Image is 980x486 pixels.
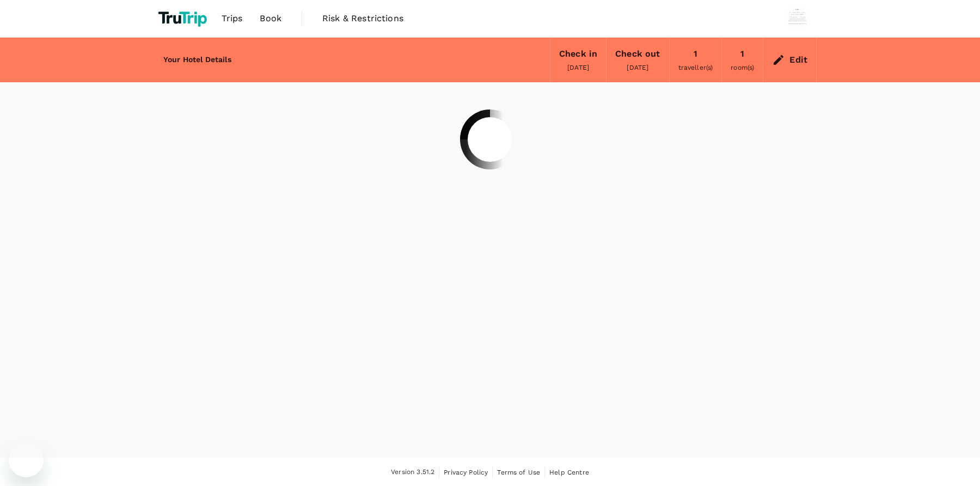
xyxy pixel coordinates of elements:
div: Check in [559,46,597,62]
span: room(s) [731,64,754,71]
span: Privacy Policy [444,469,488,476]
span: Trips [222,12,243,25]
span: Terms of Use [497,469,540,476]
img: TruTrip logo [155,7,213,31]
a: Privacy Policy [444,466,488,478]
span: [DATE] [567,64,589,71]
div: 1 [740,46,744,62]
div: 1 [694,46,697,62]
span: Book [260,12,281,25]
span: [DATE] [627,64,648,71]
span: Help Centre [549,469,589,476]
span: Version 3.51.2 [391,467,434,478]
div: Check out [615,46,660,62]
iframe: Button to launch messaging window [9,442,44,477]
a: Terms of Use [497,466,540,478]
h6: Your Hotel Details [163,54,231,66]
a: Help Centre [549,466,589,478]
span: traveller(s) [678,64,713,71]
img: Wisnu Wiranata [786,8,808,29]
span: Risk & Restrictions [322,12,403,25]
div: Edit [789,52,807,68]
